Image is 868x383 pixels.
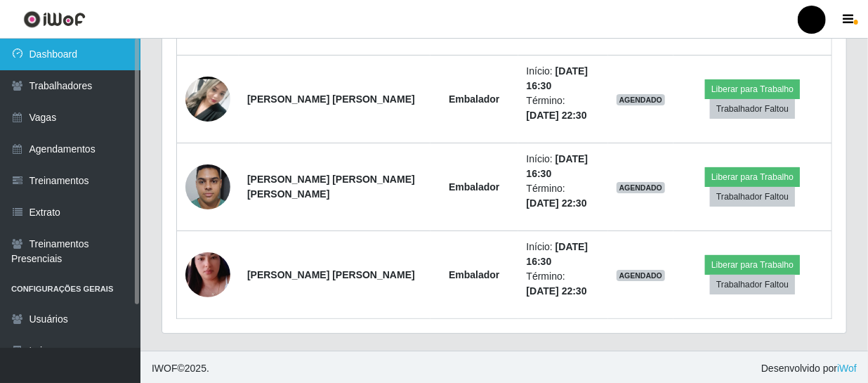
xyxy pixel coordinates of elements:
[761,361,857,376] span: Desenvolvido por
[527,64,600,93] li: Início:
[247,174,415,200] strong: [PERSON_NAME] [PERSON_NAME] [PERSON_NAME]
[527,110,587,121] time: [DATE] 22:30
[527,240,600,269] li: Início:
[527,197,587,209] time: [DATE] 22:30
[527,93,600,123] li: Término:
[527,153,588,179] time: [DATE] 16:30
[247,93,415,105] strong: [PERSON_NAME] [PERSON_NAME]
[185,157,230,216] img: 1738540526500.jpeg
[705,167,800,187] button: Liberar para Trabalho
[710,275,795,294] button: Trabalhador Faltou
[617,182,666,193] span: AGENDADO
[527,269,600,299] li: Término:
[527,241,588,267] time: [DATE] 16:30
[527,181,600,211] li: Término:
[710,99,795,119] button: Trabalhador Faltou
[185,49,230,149] img: 1755712424414.jpeg
[152,361,209,376] span: © 2025 .
[527,65,588,91] time: [DATE] 16:30
[185,235,230,315] img: 1754840116013.jpeg
[449,93,499,105] strong: Embalador
[617,270,666,281] span: AGENDADO
[617,94,666,105] span: AGENDADO
[449,269,499,280] strong: Embalador
[23,11,86,28] img: CoreUI Logo
[710,187,795,207] button: Trabalhador Faltou
[705,79,800,99] button: Liberar para Trabalho
[152,363,178,374] span: IWOF
[527,152,600,181] li: Início:
[705,255,800,275] button: Liberar para Trabalho
[247,269,415,280] strong: [PERSON_NAME] [PERSON_NAME]
[527,285,587,297] time: [DATE] 22:30
[837,363,857,374] a: iWof
[449,181,499,193] strong: Embalador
